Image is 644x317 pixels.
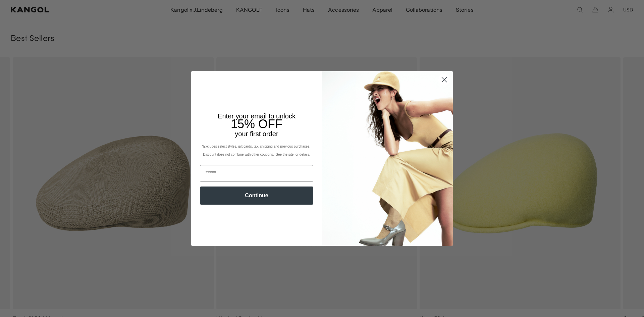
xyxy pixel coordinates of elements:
input: Email [200,165,313,182]
button: Continue [200,187,313,205]
span: *Excludes select styles, gift cards, tax, shipping and previous purchases. Discount does not comb... [202,145,311,156]
span: 15% OFF [231,117,282,131]
span: your first order [235,130,278,138]
img: 93be19ad-e773-4382-80b9-c9d740c9197f.jpeg [322,71,453,246]
span: Enter your email to unlock [218,112,296,120]
button: Close dialog [438,74,450,86]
